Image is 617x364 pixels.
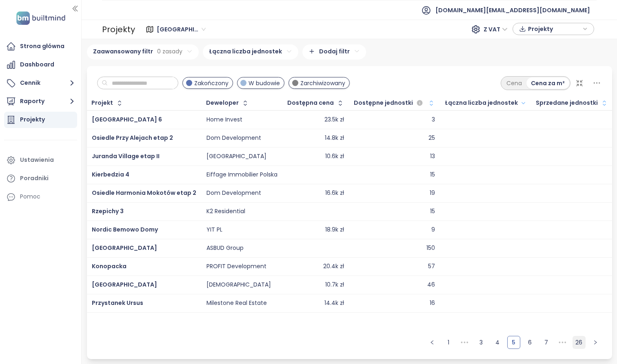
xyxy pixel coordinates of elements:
a: Dashboard [4,57,77,73]
div: 14.8k zł [325,135,344,142]
button: left [426,336,439,349]
div: ASBUD Group [206,245,244,252]
div: 10.7k zł [325,281,344,289]
div: 15 [430,171,435,179]
a: [GEOGRAPHIC_DATA] [92,280,157,289]
div: Ustawienia [20,155,54,165]
li: 6 [524,336,537,349]
span: ••• [458,336,471,349]
span: Zakończony [194,79,229,88]
a: Ustawienia [4,152,77,168]
span: 0 zasady [157,47,182,56]
div: Poradniki [20,173,49,183]
div: 13 [430,153,435,160]
li: 3 [475,336,488,349]
a: Juranda Village etap II [92,152,160,160]
div: 20.4k zł [323,263,344,270]
a: Osiedle Przy Alejach etap 2 [92,134,173,142]
div: Pomoc [20,192,40,202]
div: 150 [426,245,435,252]
li: Poprzednie 5 stron [458,336,471,349]
div: Cena [502,77,526,89]
div: 15 [430,208,435,215]
div: 57 [428,263,435,270]
li: Następne 5 stron [556,336,569,349]
div: Dostępna cena [287,100,334,106]
a: 26 [573,336,585,349]
div: button [517,23,590,35]
button: Cennik [4,75,77,91]
button: right [589,336,602,349]
a: 6 [524,336,536,349]
div: 16 [430,300,435,307]
div: Deweloper [206,100,239,106]
a: 1 [442,336,455,349]
div: 46 [427,281,435,289]
span: W budowie [249,79,280,88]
a: Nordic Bemowo Domy [92,225,158,234]
div: Łączna liczba jednostek [209,47,282,56]
div: Dostępne jednostki [354,98,425,108]
a: 4 [491,336,504,349]
div: Pomoc [4,189,77,205]
span: right [593,340,598,345]
a: 5 [508,336,520,349]
div: Dom Development [206,190,261,197]
div: Zaawansowany filtr [87,44,199,60]
div: [GEOGRAPHIC_DATA] [206,153,266,160]
a: Projekty [4,112,77,128]
li: 5 [507,336,520,349]
div: 14.4k zł [324,300,344,307]
div: K2 Residential [206,208,245,215]
a: Rzepichy 3 [92,207,124,215]
a: Przystanek Ursus [92,299,143,307]
span: Projekty [528,23,581,35]
div: [DEMOGRAPHIC_DATA] [206,281,271,289]
li: 7 [540,336,553,349]
div: Dodaj filtr [302,44,366,60]
span: Warszawa [157,23,206,35]
div: 16.6k zł [325,190,344,197]
span: Zarchiwizowany [300,79,345,88]
div: Projekty [102,21,135,38]
div: Łączna liczba jednostek [445,100,518,106]
span: Z VAT [484,23,508,35]
div: Milestone Real Estate [206,300,267,307]
a: Konopacka [92,262,127,270]
li: Następna strona [589,336,602,349]
button: Raporty [4,93,77,110]
div: YIT PL [206,226,222,234]
a: 7 [540,336,553,349]
span: ••• [556,336,569,349]
div: 19 [430,190,435,197]
span: Sprzedane jednostki [536,100,598,106]
li: Poprzednia strona [426,336,439,349]
span: [DOMAIN_NAME][EMAIL_ADDRESS][DOMAIN_NAME] [435,0,590,20]
a: Kierbedzia 4 [92,170,129,179]
a: 3 [475,336,487,349]
span: left [430,340,435,345]
a: [GEOGRAPHIC_DATA] 6 [92,115,162,124]
span: Dostępne jednostki [354,100,413,106]
div: 23.5k zł [324,116,344,124]
div: Projekty [20,115,45,125]
div: Strona główna [20,41,64,51]
div: Home Invest [206,116,242,124]
img: logo [14,10,68,26]
div: Dom Development [206,135,261,142]
div: Projekt [91,100,113,106]
a: Osiedle Harmonia Mokotów etap 2 [92,189,196,197]
a: [GEOGRAPHIC_DATA] [92,244,157,252]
